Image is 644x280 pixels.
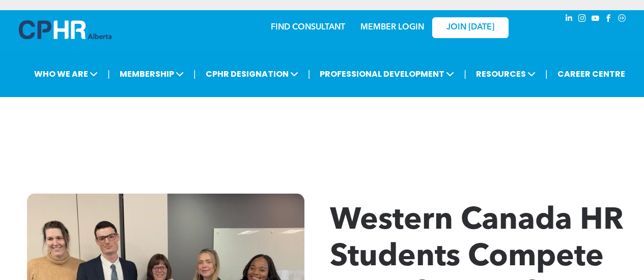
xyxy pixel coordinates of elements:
span: WHO WE ARE [31,65,101,83]
a: JOIN [DATE] [432,17,509,38]
span: JOIN [DATE] [446,23,494,33]
a: FIND CONSULTANT [271,23,345,32]
li: | [464,64,466,84]
li: | [308,64,311,84]
li: | [107,64,110,84]
span: MEMBERSHIP [117,65,187,83]
span: CPHR DESIGNATION [203,65,301,83]
li: | [545,64,548,84]
span: PROFESSIONAL DEVELOPMENT [317,65,457,83]
a: CAREER CENTRE [554,65,628,83]
a: MEMBER LOGIN [360,23,424,32]
a: instagram [577,13,588,26]
li: | [193,64,196,84]
img: A blue and white logo for cp alberta [19,20,111,39]
a: facebook [603,13,614,26]
span: RESOURCES [473,65,539,83]
a: youtube [590,13,601,26]
a: Social network [617,13,628,26]
a: linkedin [564,13,575,26]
